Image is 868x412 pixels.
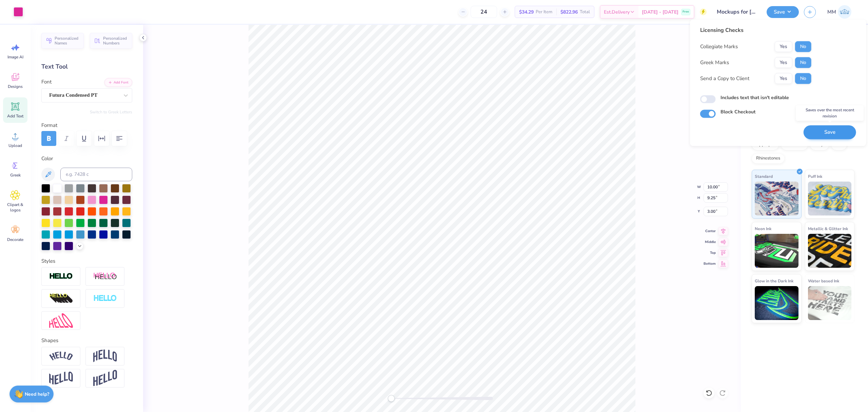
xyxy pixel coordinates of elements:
[90,109,132,115] button: Switch to Greek Letters
[755,173,773,180] span: Standard
[775,57,792,68] button: Yes
[7,54,23,60] span: Image AI
[25,391,49,397] strong: Need help?
[93,295,117,302] img: Negative Space
[808,277,839,284] span: Water based Ink
[604,8,630,16] span: Est. Delivery
[721,94,789,101] label: Includes text that isn't editable
[824,5,854,19] a: MM
[41,121,132,129] label: Format
[560,8,578,16] span: $822.96
[775,73,792,84] button: Yes
[49,273,73,280] img: Stroke
[49,313,73,328] img: Free Distort
[93,272,117,281] img: Shadow
[755,277,793,284] span: Glow in the Dark Ink
[700,43,738,51] div: Collegiate Marks
[700,59,729,67] div: Greek Marks
[752,153,785,164] div: Rhinestones
[804,125,856,139] button: Save
[4,202,26,213] span: Clipart & logos
[519,8,534,16] span: $34.29
[41,337,58,344] label: Shapes
[721,109,755,116] label: Block Checkout
[700,75,749,82] div: Send a Copy to Client
[827,8,836,16] span: MM
[704,250,716,256] span: Top
[41,155,132,163] label: Color
[41,62,132,71] div: Text Tool
[388,395,395,402] div: Accessibility label
[767,6,799,18] button: Save
[93,350,117,362] img: Arch
[808,182,852,216] img: Puff Ink
[795,73,811,84] button: No
[103,36,128,45] span: Personalized Numbers
[55,36,80,45] span: Personalized Names
[90,33,132,49] button: Personalized Numbers
[755,286,798,320] img: Glow in the Dark Ink
[471,6,497,18] input: – –
[580,8,590,16] span: Total
[93,370,117,387] img: Rise
[796,105,864,121] div: Saves over the most recent revision
[838,5,851,19] img: Mariah Myssa Salurio
[49,293,73,304] img: 3D Illusion
[704,239,716,245] span: Middle
[8,84,23,89] span: Designs
[7,237,23,242] span: Decorate
[808,234,852,268] img: Metallic & Glitter Ink
[808,286,852,320] img: Water based Ink
[755,234,798,268] img: Neon Ink
[49,372,73,385] img: Flag
[41,78,52,86] label: Font
[7,113,23,119] span: Add Text
[775,41,792,52] button: Yes
[704,261,716,266] span: Bottom
[104,78,132,87] button: Add Font
[49,352,73,361] img: Arc
[41,33,84,49] button: Personalized Names
[795,57,811,68] button: No
[808,173,822,180] span: Puff Ink
[41,257,55,265] label: Styles
[60,168,132,181] input: e.g. 7428 c
[755,182,798,216] img: Standard
[755,225,771,232] span: Neon Ink
[700,26,811,34] div: Licensing Checks
[808,225,848,232] span: Metallic & Glitter Ink
[8,143,22,148] span: Upload
[683,10,689,14] span: Free
[704,228,716,234] span: Center
[10,172,21,178] span: Greek
[536,8,552,16] span: Per Item
[795,41,811,52] button: No
[642,8,678,16] span: [DATE] - [DATE]
[712,5,762,19] input: Untitled Design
